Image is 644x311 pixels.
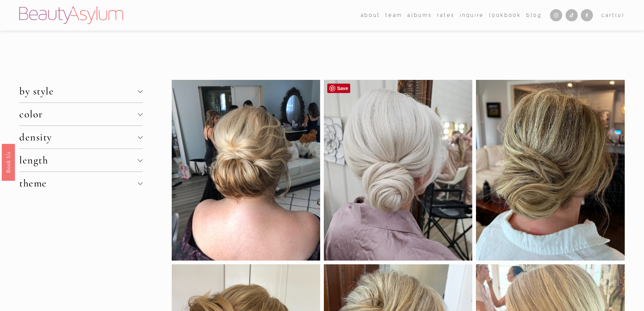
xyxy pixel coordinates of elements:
[550,9,562,21] a: Instagram
[19,149,142,172] button: length
[618,12,622,18] span: 0
[327,84,350,93] a: Pin it!
[19,177,138,190] span: theme
[19,108,138,120] span: color
[19,154,138,166] span: length
[19,80,142,103] button: by style
[615,12,625,18] span: ( )
[19,131,138,143] span: density
[385,10,402,20] a: folder dropdown
[566,9,578,21] a: TikTok
[489,10,521,20] a: Lookbook
[407,10,432,20] a: albums
[19,126,142,149] button: density
[437,10,455,20] a: Rates
[2,143,15,180] a: Book Us
[526,10,542,20] a: Blog
[361,11,380,20] span: about
[19,103,142,126] button: color
[361,10,380,20] a: folder dropdown
[19,6,123,24] img: Beauty Asylum | Bridal Hair &amp; Makeup Charlotte &amp; Atlanta
[460,10,484,20] a: Inquire
[581,9,593,21] a: Facebook
[601,11,625,20] a: 0 items in cart
[19,172,142,195] button: theme
[385,11,402,20] span: team
[19,85,138,97] span: by style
